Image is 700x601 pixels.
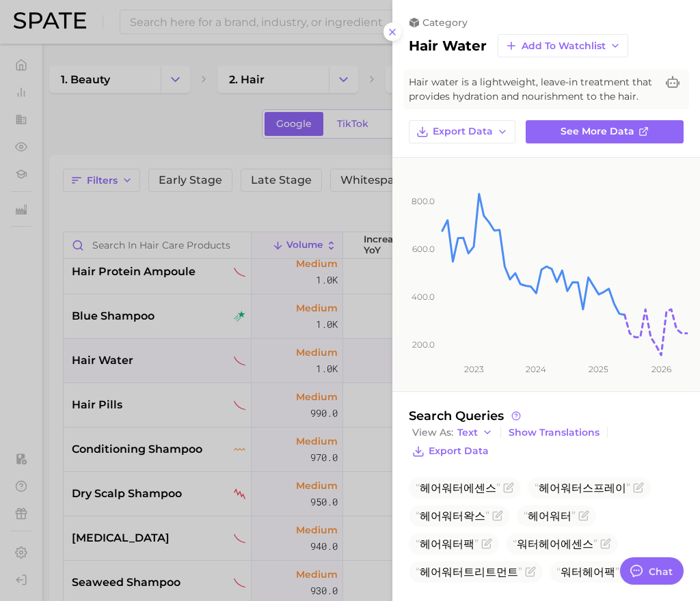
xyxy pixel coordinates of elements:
span: 워터헤어에센스 [513,537,597,550]
span: Export Data [433,126,493,137]
span: 헤어워터트리트먼트 [416,565,522,578]
button: Flag as miscategorized or irrelevant [633,482,644,493]
h2: hair water [409,38,487,54]
button: Flag as miscategorized or irrelevant [578,510,589,521]
span: Search Queries [409,408,523,423]
button: Export Data [409,442,492,461]
span: 워터헤어팩 [556,565,619,578]
span: View As [412,429,453,436]
button: Add to Watchlist [498,34,628,57]
button: View AsText [409,423,496,441]
span: Add to Watchlist [522,40,606,52]
tspan: 800.0 [412,195,435,206]
button: Flag as miscategorized or irrelevant [600,538,611,549]
button: Flag as miscategorized or irrelevant [481,538,492,549]
span: 헤어워터에센스 [416,481,500,494]
span: 헤어워터팩 [416,537,479,550]
tspan: 600.0 [412,243,435,253]
span: Export Data [429,445,489,457]
span: 헤어워터스프레이 [535,481,630,494]
button: Flag as miscategorized or irrelevant [525,566,536,577]
button: Show Translations [505,423,603,442]
tspan: 400.0 [412,292,435,302]
a: See more data [526,120,684,143]
span: Show Translations [509,427,600,438]
button: Flag as miscategorized or irrelevant [492,510,503,521]
span: 헤어워터왁스 [416,509,489,522]
tspan: 200.0 [412,339,435,350]
span: Text [457,429,478,436]
button: Export Data [409,120,515,143]
span: Hair water is a lightweight, leave-in treatment that provides hydration and nourishment to the hair. [409,75,656,104]
tspan: 2026 [651,364,671,374]
button: Flag as miscategorized or irrelevant [503,482,514,493]
span: 헤어워터 [524,509,576,522]
tspan: 2025 [589,364,608,374]
tspan: 2023 [464,364,484,374]
tspan: 2024 [526,364,546,374]
span: See more data [561,126,634,137]
span: category [422,16,468,29]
